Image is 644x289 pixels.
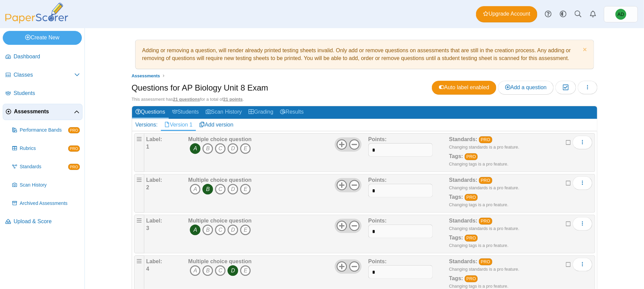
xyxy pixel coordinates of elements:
b: Standards: [449,218,478,224]
small: Changing tags is a pro feature. [449,202,509,207]
u: 21 questions [173,97,200,102]
a: PRO [465,235,478,242]
i: E [240,143,251,154]
b: Multiple choice question [188,177,252,183]
a: PRO [479,218,492,225]
span: Standards [20,163,68,170]
div: Adding or removing a question, will render already printed testing sheets invalid. Only add or re... [139,43,590,65]
button: More options [573,136,592,149]
div: Drag handle [134,133,144,172]
b: Multiple choice question [188,136,252,142]
i: C [215,225,226,235]
i: D [227,184,238,195]
a: PRO [479,136,492,143]
small: Changing tags is a pro feature. [449,161,509,167]
b: Tags: [449,194,463,200]
a: Scan History [202,106,245,119]
a: Add version [196,119,237,131]
span: Add a question [505,84,547,90]
b: Points: [368,136,387,142]
b: Multiple choice question [188,258,252,264]
a: Archived Assessments [10,195,82,212]
span: Upgrade Account [483,10,530,18]
a: Dismiss notice [581,47,587,54]
span: Assessments [132,73,160,78]
a: PRO [465,194,478,201]
span: Classes [14,71,74,79]
a: Alerts [586,7,601,22]
a: Rubrics PRO [10,140,82,157]
i: B [202,225,213,235]
i: C [215,265,226,276]
i: C [215,143,226,154]
a: Assessments [130,72,162,80]
b: Tags: [449,153,463,159]
a: Results [277,106,307,119]
div: Drag handle [134,215,144,253]
a: Anna DiCenso [604,6,638,22]
b: Standards: [449,258,478,264]
b: Points: [368,177,387,183]
b: Tags: [449,275,463,281]
b: Label: [146,136,162,142]
i: D [227,265,238,276]
small: Changing standards is a pro feature. [449,185,519,190]
a: Auto label enabled [432,81,497,94]
small: Changing tags is a pro feature. [449,243,509,248]
span: PRO [68,127,80,133]
i: A [190,143,201,154]
img: PaperScorer [3,3,71,23]
a: Version 1 [161,119,196,131]
button: More options [573,217,592,231]
span: Auto label enabled [439,84,490,90]
i: D [227,143,238,154]
a: Scan History [10,177,82,193]
b: Points: [368,258,387,264]
div: Drag handle [134,174,144,213]
span: Scan History [20,182,80,189]
button: More options [573,258,592,271]
i: A [190,225,201,235]
i: A [190,184,201,195]
a: PRO [465,153,478,160]
a: Grading [245,106,277,119]
a: Upgrade Account [476,6,537,22]
i: B [202,184,213,195]
small: Changing standards is a pro feature. [449,226,519,231]
u: 21 points [223,97,243,102]
small: Changing tags is a pro feature. [449,284,509,289]
a: Students [3,85,82,102]
b: Label: [146,258,162,264]
a: PRO [465,275,478,282]
b: Label: [146,218,162,224]
h1: Questions for AP Biology Unit 8 Exam [132,82,268,94]
b: Tags: [449,235,463,240]
a: Add a question [498,81,554,94]
a: Assessments [3,104,82,120]
span: Archived Assessments [20,200,80,207]
a: Questions [132,106,169,119]
b: Standards: [449,177,478,183]
b: Standards: [449,136,478,142]
span: Students [14,90,80,97]
a: Classes [3,67,82,83]
i: C [215,184,226,195]
span: Anna DiCenso [615,9,626,20]
div: This assessment has for a total of . [132,96,597,102]
small: Changing standards is a pro feature. [449,267,519,272]
span: Upload & Score [14,218,80,225]
b: Label: [146,177,162,183]
b: 2 [146,185,149,190]
span: Dashboard [14,53,80,60]
a: Students [169,106,202,119]
a: Create New [3,31,82,44]
i: E [240,184,251,195]
a: Dashboard [3,49,82,65]
a: PaperScorer [3,19,71,24]
b: Points: [368,218,387,224]
i: B [202,143,213,154]
i: A [190,265,201,276]
i: B [202,265,213,276]
a: Upload & Score [3,214,82,230]
b: Multiple choice question [188,218,252,224]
